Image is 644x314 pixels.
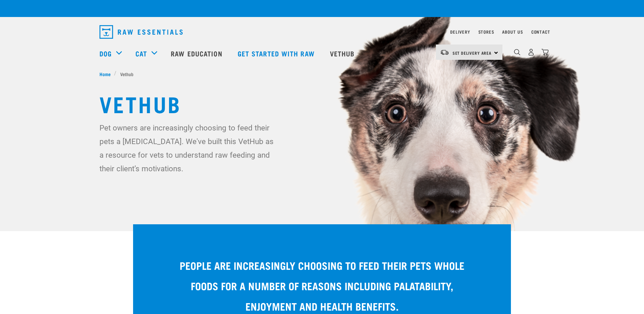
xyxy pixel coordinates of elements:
[99,25,183,39] img: Raw Essentials Logo
[164,40,231,67] a: Raw Education
[99,70,545,77] nav: breadcrumbs
[541,49,549,56] img: home-icon@2x.png
[528,49,535,56] img: user.png
[94,22,550,41] nav: dropdown navigation
[99,121,278,175] p: Pet owners are increasingly choosing to feed their pets a [MEDICAL_DATA]. We've built this VetHub...
[453,52,492,54] span: Set Delivery Area
[502,31,523,33] a: About Us
[99,91,545,116] h1: Vethub
[450,31,470,33] a: Delivery
[231,40,323,67] a: Get started with Raw
[99,48,112,58] a: Dog
[514,49,520,55] img: home-icon-1@2x.png
[99,70,114,77] a: Home
[135,48,147,58] a: Cat
[440,49,449,55] img: van-moving.png
[478,31,494,33] a: Stores
[531,31,550,33] a: Contact
[323,40,363,67] a: Vethub
[99,70,111,77] span: Home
